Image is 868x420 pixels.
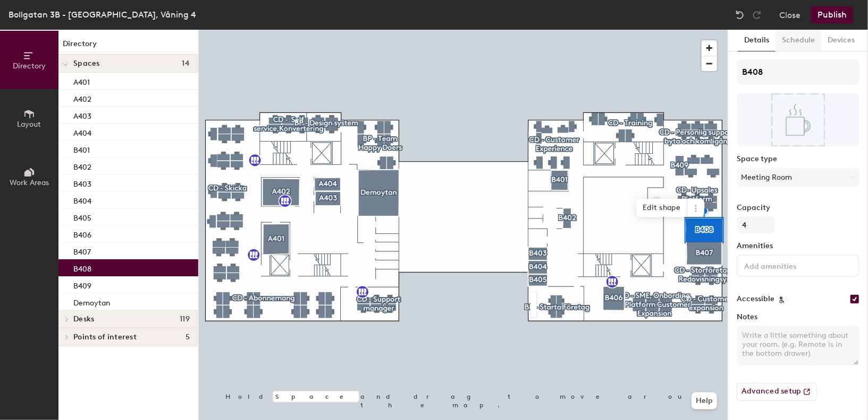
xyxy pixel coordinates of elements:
[821,30,861,51] button: Devices
[180,315,190,323] span: 119
[742,259,838,272] input: Add amenities
[73,177,91,189] p: B403
[737,242,859,250] label: Amenities
[10,178,49,187] span: Work Areas
[13,62,46,71] span: Directory
[186,333,190,342] span: 5
[735,10,745,20] img: Undo
[737,295,774,303] label: Accessible
[73,75,90,87] p: A401
[738,30,776,51] button: Details
[73,109,91,121] p: A403
[73,92,91,104] p: A402
[692,392,717,409] button: Help
[73,126,91,138] p: A404
[811,6,853,23] button: Publish
[73,194,91,206] p: B404
[737,93,859,146] img: The space named B408
[752,10,762,20] img: Redo
[73,227,91,240] p: B406
[73,143,90,155] p: B401
[18,120,41,129] span: Layout
[737,313,859,321] label: Notes
[73,244,91,257] p: B407
[9,8,196,21] div: Bollgatan 3B - [GEOGRAPHIC_DATA], Våning 4
[636,199,687,217] span: Edit shape
[182,59,190,68] span: 14
[73,160,91,172] p: B402
[737,204,859,212] label: Capacity
[737,155,859,163] label: Space type
[73,261,91,274] p: B408
[779,6,800,23] button: Close
[58,38,198,55] h1: Directory
[73,333,137,342] span: Points of interest
[73,295,110,308] p: Demoytan
[737,168,859,187] button: Meeting Room
[73,315,94,323] span: Desks
[73,59,100,68] span: Spaces
[776,30,821,51] button: Schedule
[737,383,817,401] button: Advanced setup
[73,211,91,223] p: B405
[73,278,91,291] p: B409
